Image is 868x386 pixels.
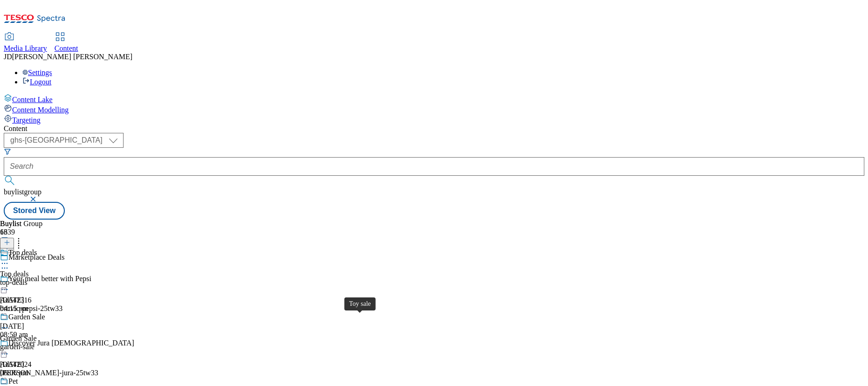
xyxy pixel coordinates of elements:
div: Garden Sale [8,313,45,321]
div: Content [4,124,864,133]
svg: Search Filters [4,148,11,155]
button: Stored View [4,202,65,220]
span: [PERSON_NAME] [PERSON_NAME] [12,53,132,61]
div: Pet [8,377,18,386]
span: buylistgroup [4,188,41,196]
a: Logout [22,78,51,86]
div: Your meal better with Pepsi [8,275,91,283]
span: Content [55,44,78,52]
span: Content Lake [12,96,53,103]
a: Media Library [4,33,47,53]
a: Content Lake [4,94,864,104]
a: Content [55,33,78,53]
span: Media Library [4,44,47,52]
a: Settings [22,69,52,76]
a: Content Modelling [4,104,864,114]
a: Targeting [4,114,864,124]
input: Search [4,157,864,176]
span: JD [4,53,12,61]
div: Top deals [8,248,37,257]
span: Targeting [12,116,41,124]
span: Content Modelling [12,106,69,114]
